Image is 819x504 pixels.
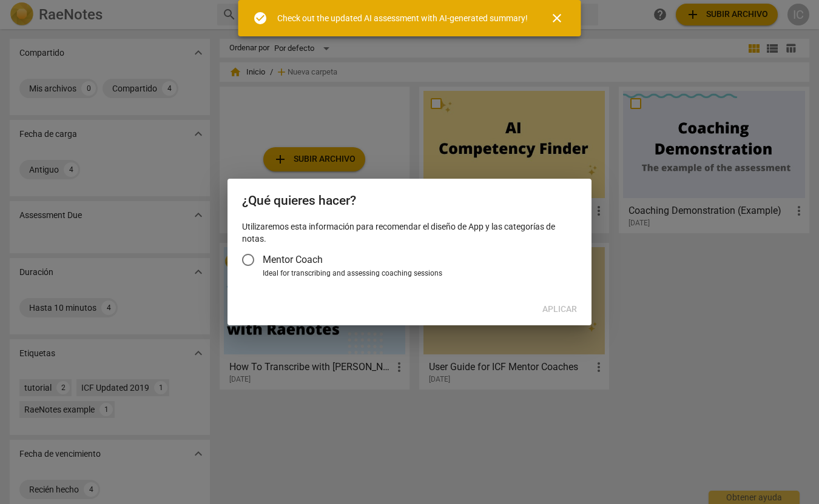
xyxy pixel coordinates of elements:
[253,11,268,25] span: check_circle
[277,12,528,25] div: Check out the updated AI assessment with AI-generated summary!
[263,268,573,279] div: Ideal for transcribing and assessing coaching sessions
[242,245,577,279] div: Tipo de cuenta
[542,4,571,33] button: Cerrar
[263,253,323,267] span: Mentor Coach
[550,11,564,25] span: close
[242,220,577,245] p: Utilizaremos esta información para recomendar el diseño de App y las categorías de notas.
[242,193,577,208] h2: ¿Qué quieres hacer?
